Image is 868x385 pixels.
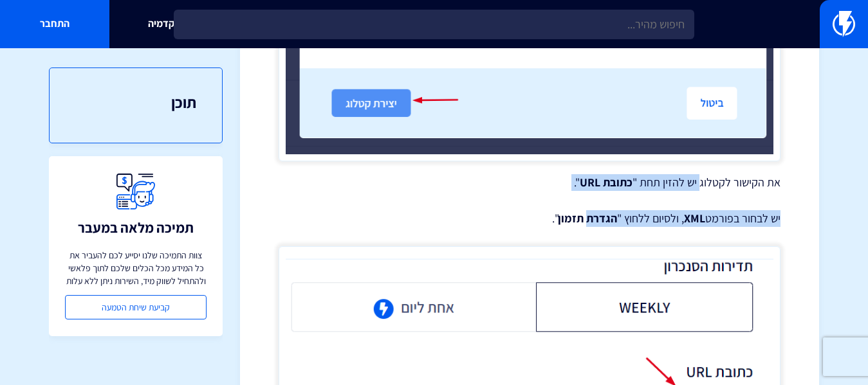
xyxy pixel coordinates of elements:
p: יש לבחור בפורמט , ולסיום ללחוץ " ". [279,210,780,227]
strong: XML [684,211,705,226]
strong: הגדרת תזמון [558,211,617,226]
p: את הקישור לקטלוג יש להזין תחת " ". [279,174,780,191]
h3: תמיכה מלאה במעבר [78,220,194,235]
a: קביעת שיחת הטמעה [65,295,207,319]
input: חיפוש מהיר... [174,10,694,39]
p: צוות התמיכה שלנו יסייע לכם להעביר את כל המידע מכל הכלים שלכם לתוך פלאשי ולהתחיל לשווק מיד, השירות... [65,249,207,287]
h3: תוכן [75,94,196,111]
strong: כתובת URL [580,175,633,190]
